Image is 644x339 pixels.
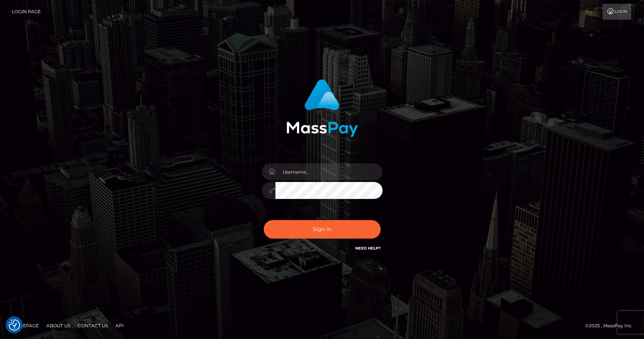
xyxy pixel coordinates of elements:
[75,320,111,331] a: Contact Us
[9,319,20,331] img: Revisit consent button
[286,79,358,137] img: MassPay Login
[264,220,381,239] button: Sign in
[12,4,41,20] a: Login Page
[585,322,638,330] div: © 2025 , MassPay Inc.
[43,320,73,331] a: About Us
[9,319,20,331] button: Consent Preferences
[275,163,383,180] input: Username...
[8,320,42,331] a: Homepage
[112,320,127,331] a: API
[603,4,631,20] a: Login
[355,246,381,251] a: Need Help?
